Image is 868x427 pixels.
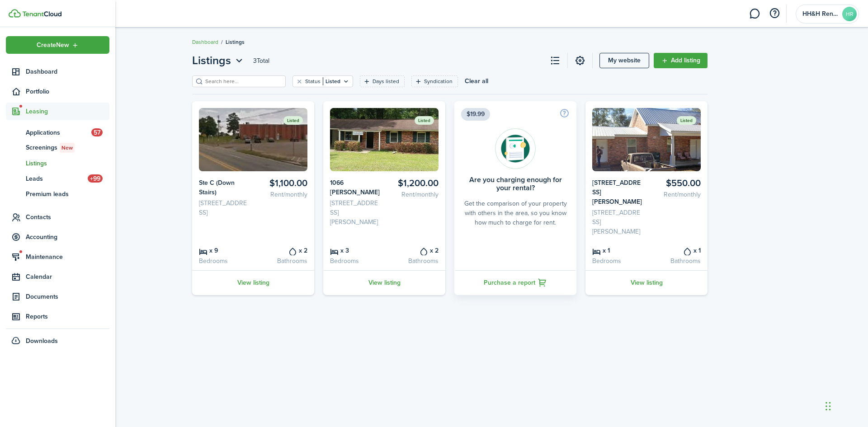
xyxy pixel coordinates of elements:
button: Open menu [192,52,245,69]
status: Listed [283,116,303,125]
img: TenantCloud [9,9,21,18]
a: Reports [6,308,109,325]
button: Open menu [6,36,109,54]
a: View listing [585,270,708,295]
card-listing-description: Rent/monthly [257,190,308,199]
card-listing-title: x 1 [592,245,643,255]
avatar-text: HR [842,7,857,21]
card-listing-title: x 3 [330,245,381,255]
a: Premium leads [6,186,109,202]
button: Open resource center [767,6,782,21]
span: Listings [192,52,231,69]
a: Dashboard [192,38,218,46]
card-listing-title: x 9 [199,245,250,255]
span: 57 [91,128,103,136]
status: Listed [677,116,696,125]
card-listing-title: [STREET_ADDRESS][PERSON_NAME] [592,178,643,206]
a: My website [599,53,649,68]
span: Applications [26,128,91,137]
span: Reports [26,312,109,321]
card-listing-title: x 1 [650,245,701,255]
span: Downloads [26,336,58,346]
span: Portfolio [26,87,109,96]
card-listing-title: 1066 [PERSON_NAME] [330,178,381,197]
status: Listed [415,116,434,125]
a: Leads+99 [6,171,109,186]
card-listing-title: $1,200.00 [388,178,439,188]
input: Search here... [203,77,283,86]
a: Listings [6,155,109,171]
a: View listing [192,270,314,295]
span: Premium leads [26,189,109,199]
card-listing-description: [STREET_ADDRESS] [199,198,250,217]
span: $19.99 [461,108,490,121]
span: +99 [88,174,103,183]
button: Clear filter [296,78,303,85]
button: Clear all [465,75,488,87]
span: Maintenance [26,252,109,262]
filter-tag-label: Status [305,77,321,85]
span: Accounting [26,232,109,242]
button: Listings [192,52,245,69]
a: Messaging [746,2,763,25]
span: Screenings [26,143,109,153]
a: Add listing [654,53,708,68]
filter-tag: Open filter [360,75,405,87]
card-title: Are you charging enough for your rental? [461,176,570,192]
card-listing-description: Bathrooms [257,256,308,266]
span: Documents [26,292,109,301]
img: Listing avatar [199,108,307,171]
span: HH&H Rentals [802,11,839,17]
card-listing-description: Bedrooms [330,256,381,266]
span: Leasing [26,107,109,116]
iframe: Chat Widget [717,329,868,427]
filter-tag-label: Days listed [373,77,399,85]
span: Leads [26,174,88,183]
img: Listing avatar [330,108,439,171]
card-listing-title: $1,100.00 [257,178,308,188]
card-listing-description: [STREET_ADDRESS][PERSON_NAME] [330,198,381,227]
div: Drag [826,393,831,420]
filter-tag-value: Listed [323,77,340,85]
a: Purchase a report [454,270,576,295]
span: Dashboard [26,67,109,76]
header-page-total: 3 Total [253,56,269,66]
card-listing-description: Bathrooms [650,256,701,266]
card-listing-description: Bathrooms [388,256,439,266]
span: Calendar [26,272,109,282]
card-listing-description: [STREET_ADDRESS][PERSON_NAME] [592,208,643,236]
span: Contacts [26,212,109,222]
card-listing-title: $550.00 [650,178,701,188]
filter-tag-label: Syndication [424,77,453,85]
filter-tag: Open filter [292,75,353,87]
card-listing-description: Rent/monthly [650,190,701,199]
span: New [61,144,73,152]
img: Rentability report avatar [495,128,536,169]
a: Dashboard [6,63,109,80]
card-listing-title: x 2 [388,245,439,255]
img: Listing avatar [592,108,701,171]
card-listing-description: Bedrooms [592,256,643,266]
a: Applications57 [6,125,109,140]
filter-tag: Open filter [411,75,458,87]
card-description: Get the comparison of your property with others in the area, so you know how much to charge for r... [461,199,570,227]
span: Create New [37,42,69,48]
card-listing-description: Bedrooms [199,256,250,266]
a: View listing [323,270,445,295]
span: Listings [26,159,109,168]
span: Listings [226,38,245,46]
a: ScreeningsNew [6,140,109,155]
card-listing-title: Ste C (Down Stairs) [199,178,250,197]
card-listing-title: x 2 [257,245,308,255]
card-listing-description: Rent/monthly [388,190,439,199]
img: TenantCloud [22,11,61,17]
